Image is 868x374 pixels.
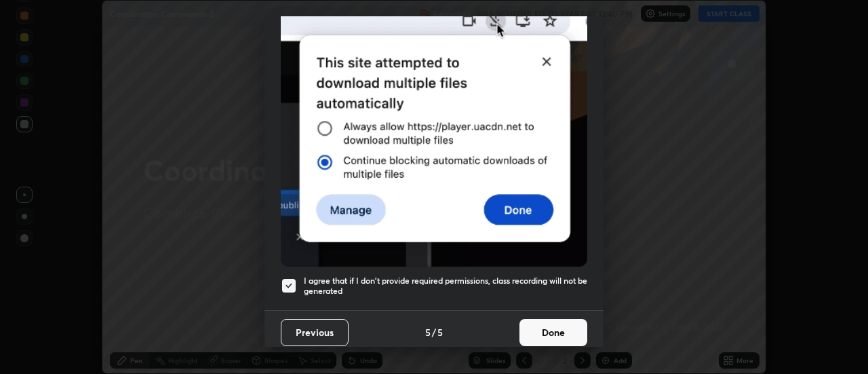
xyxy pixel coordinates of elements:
h5: I agree that if I don't provide required permissions, class recording will not be generated [304,276,587,297]
h4: / [432,325,436,339]
button: Previous [281,319,349,346]
h4: 5 [437,325,443,339]
button: Done [519,319,587,346]
h4: 5 [425,325,431,339]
